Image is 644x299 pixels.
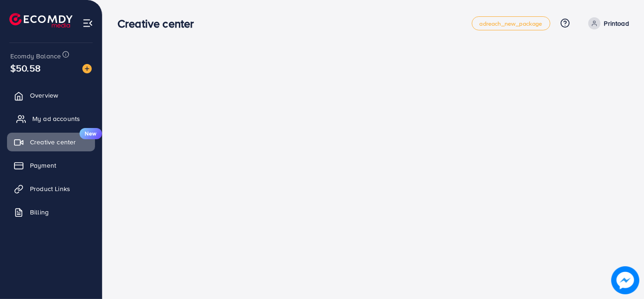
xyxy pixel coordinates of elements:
span: Ecomdy Balance [10,51,61,61]
p: Printoad [604,18,629,29]
a: adreach_new_package [472,16,550,30]
span: Payment [30,161,56,170]
a: Overview [7,86,95,105]
a: Payment [7,156,95,175]
h3: Creative center [117,17,201,30]
span: Overview [30,91,58,100]
a: Creative centerNew [7,133,95,151]
span: adreach_new_package [480,21,542,27]
a: My ad accounts [7,109,95,128]
img: image [82,64,92,73]
img: image [611,266,639,294]
span: My ad accounts [32,114,80,123]
img: logo [9,13,73,28]
span: New [80,128,102,139]
img: menu [82,18,93,28]
span: Product Links [30,184,70,193]
a: Product Links [7,179,95,198]
span: Billing [30,207,49,217]
span: $50.58 [10,61,41,75]
a: Billing [7,203,95,221]
a: Printoad [585,17,629,29]
span: Creative center [30,137,76,147]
